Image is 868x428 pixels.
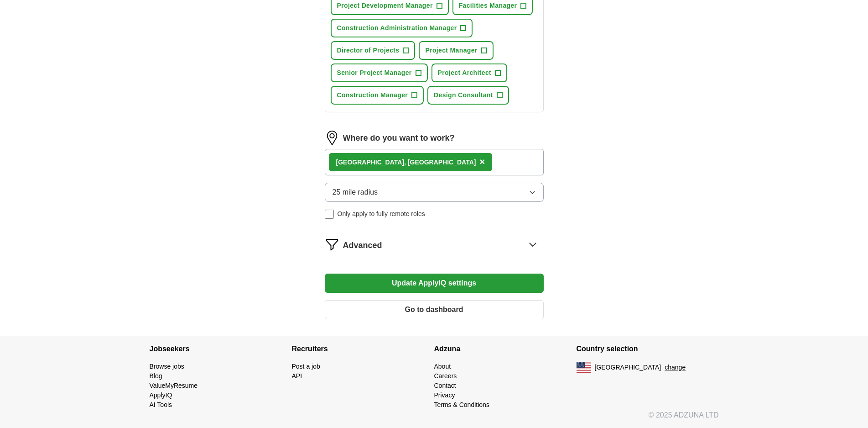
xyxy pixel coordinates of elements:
span: Director of Projects [337,46,400,55]
span: Project Architect [438,68,491,78]
button: Design Consultant [427,86,509,105]
a: Contact [434,382,456,389]
span: Project Development Manager [337,1,433,11]
span: Design Consultant [434,90,493,100]
img: filter [325,237,339,252]
button: Construction Administration Manager [331,19,473,37]
a: About [434,363,451,370]
button: Project Architect [431,63,507,82]
button: Update ApplyIQ settings [325,274,544,293]
button: Project Manager [419,41,493,60]
a: AI Tools [150,401,172,408]
span: Project Manager [425,46,477,55]
button: Director of Projects [331,41,416,60]
button: × [479,155,485,169]
span: Facilities Manager [459,1,517,11]
span: 25 mile radius [333,187,378,198]
a: ValueMyResume [150,382,198,389]
span: × [479,157,485,167]
h4: Country selection [577,336,719,362]
a: API [292,372,302,380]
span: Advanced [343,239,382,252]
button: Senior Project Manager [331,63,428,82]
button: Construction Manager [331,86,424,105]
span: Construction Administration Manager [337,23,457,33]
button: change [665,363,686,372]
a: ApplyIQ [150,391,172,399]
label: Where do you want to work? [343,132,455,144]
input: Only apply to fully remote roles [325,210,334,219]
span: [GEOGRAPHIC_DATA] [595,363,661,372]
span: Only apply to fully remote roles [338,209,425,219]
div: [GEOGRAPHIC_DATA], [GEOGRAPHIC_DATA] [336,158,476,167]
a: Post a job [292,363,320,370]
button: Go to dashboard [325,300,544,319]
a: Careers [434,372,457,380]
div: © 2025 ADZUNA LTD [142,410,726,428]
a: Privacy [434,391,455,399]
a: Blog [150,372,162,380]
img: US flag [577,362,591,373]
span: Senior Project Manager [337,68,412,78]
img: location.png [325,131,339,145]
button: 25 mile radius [325,183,544,202]
span: Construction Manager [337,90,408,100]
a: Terms & Conditions [434,401,489,408]
a: Browse jobs [150,363,184,370]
